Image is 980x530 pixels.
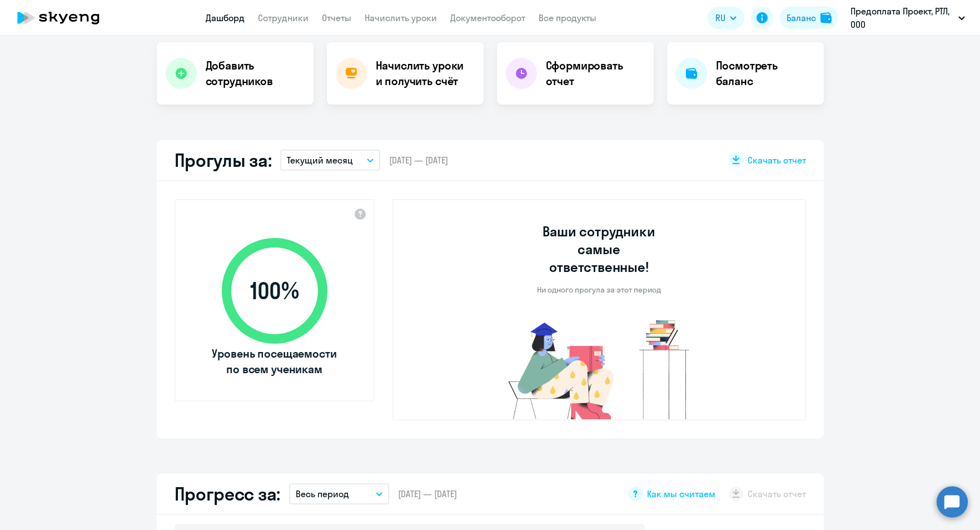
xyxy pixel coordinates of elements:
[175,149,272,171] h2: Прогулы за:
[398,488,457,500] span: [DATE] — [DATE]
[322,12,351,23] a: Отчеты
[365,12,437,23] a: Начислить уроки
[780,7,838,29] button: Балансbalance
[287,153,353,167] p: Текущий месяц
[539,12,596,23] a: Все продукты
[389,154,448,166] span: [DATE] — [DATE]
[715,11,725,24] span: RU
[716,58,815,89] h4: Посмотреть баланс
[280,150,380,171] button: Текущий месяц
[376,58,472,89] h4: Начислить уроки и получить счёт
[211,278,339,304] span: 100 %
[708,7,744,29] button: RU
[206,12,245,23] a: Дашборд
[845,4,971,31] button: Предоплата Проект, РТЛ, ООО
[211,346,339,377] span: Уровень посещаемости по всем ученикам
[487,317,710,419] img: no-truants
[289,483,389,504] button: Весь период
[748,154,806,166] span: Скачать отчет
[537,285,661,295] p: Ни одного прогула за этот период
[647,488,715,500] span: Как мы считаем
[175,483,280,505] h2: Прогресс за:
[296,487,349,501] p: Весь период
[850,4,954,31] p: Предоплата Проект, РТЛ, ООО
[820,12,832,23] img: balance
[528,222,670,276] h3: Ваши сотрудники самые ответственные!
[546,58,645,89] h4: Сформировать отчет
[206,58,305,89] h4: Добавить сотрудников
[450,12,525,23] a: Документооборот
[787,11,816,24] div: Баланс
[258,12,309,23] a: Сотрудники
